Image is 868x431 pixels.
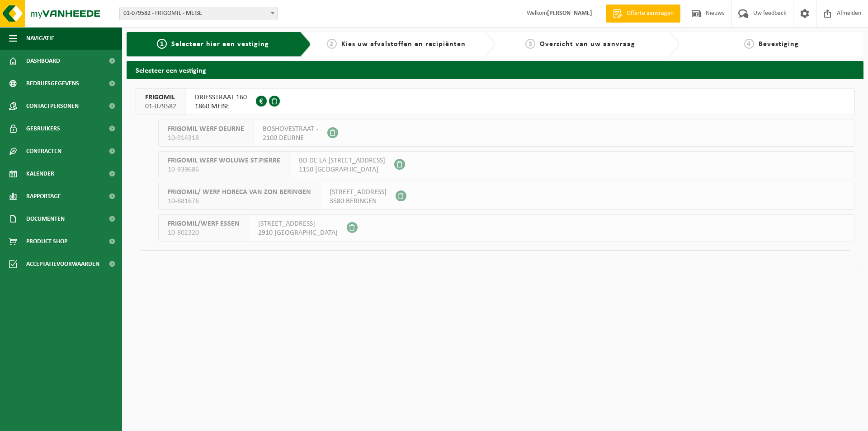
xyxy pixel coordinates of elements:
span: 10-914318 [168,134,244,143]
span: Overzicht van uw aanvraag [540,41,635,48]
button: FRIGOMIL 01-079582 DRIESSTRAAT 1601860 MEISE [136,88,854,115]
span: DRIESSTRAAT 160 [195,93,247,102]
span: BD DE LA [STREET_ADDRESS] [299,156,385,165]
span: Bedrijfsgegevens [26,72,79,95]
span: [STREET_ADDRESS] [330,188,387,197]
h2: Selecteer een vestiging [127,61,863,79]
span: 1860 MEISE [195,102,247,111]
span: FRIGOMIL [145,93,176,102]
span: Contactpersonen [26,95,79,117]
span: 01-079582 [145,102,176,111]
span: Bevestiging [759,41,799,48]
span: 01-079582 - FRIGOMIL - MEISE [119,7,278,20]
span: Kalender [26,162,54,185]
span: Documenten [26,208,65,230]
span: Contracten [26,140,61,162]
span: FRIGOMIL WERF DEURNE [168,125,244,134]
strong: [PERSON_NAME] [547,10,592,17]
span: [STREET_ADDRESS] [258,219,338,228]
span: 2910 [GEOGRAPHIC_DATA] [258,228,338,237]
span: BOSHOVESTRAAT - [263,125,318,134]
span: 4 [744,39,754,49]
span: FRIGOMIL/WERF ESSEN [168,219,240,228]
span: 2 [327,39,337,49]
span: FRIGOMIL/ WERF HORECA VAN ZON BERINGEN [168,188,311,197]
span: Dashboard [26,50,60,72]
span: 01-079582 - FRIGOMIL - MEISE [120,7,277,20]
span: Offerte aanvragen [624,9,676,18]
span: 1 [157,39,167,49]
span: Kies uw afvalstoffen en recipiënten [341,41,466,48]
a: Offerte aanvragen [606,5,680,23]
span: 2100 DEURNE [263,134,318,143]
span: 10-939686 [168,165,280,174]
span: 3 [525,39,535,49]
span: Navigatie [26,27,54,50]
span: Acceptatievoorwaarden [26,253,99,275]
span: FRIGOMIL WERF WOLUWE ST.PIERRE [168,156,280,165]
span: 1150 [GEOGRAPHIC_DATA] [299,165,385,174]
span: Rapportage [26,185,61,208]
span: 3580 BERINGEN [330,197,387,206]
span: Selecteer hier een vestiging [171,41,269,48]
span: Product Shop [26,230,67,253]
span: Gebruikers [26,117,60,140]
span: 10-881676 [168,197,311,206]
span: 10-802320 [168,228,240,237]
